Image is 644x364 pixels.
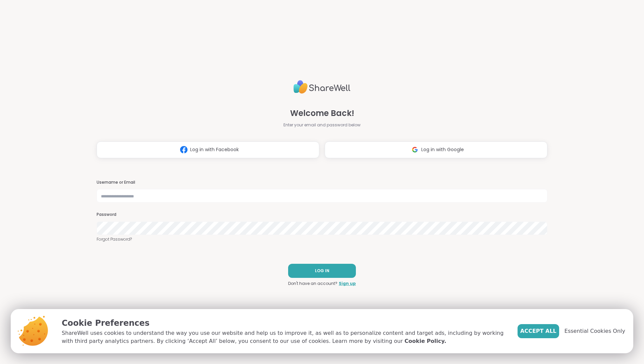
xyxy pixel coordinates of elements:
[288,264,356,278] button: LOG IN
[293,77,351,97] img: ShareWell Logo
[177,143,190,156] img: ShareWell Logomark
[283,122,361,128] span: Enter your email and password below
[518,324,559,338] button: Accept All
[339,281,356,287] a: Sign up
[325,141,547,158] button: Log in with Google
[290,107,354,119] span: Welcome Back!
[62,329,507,345] p: ShareWell uses cookies to understand the way you use our website and help us to improve it, as we...
[520,327,556,335] span: Accept All
[288,281,337,287] span: Don't have an account?
[190,146,239,153] span: Log in with Facebook
[62,317,507,329] p: Cookie Preferences
[421,146,464,153] span: Log in with Google
[409,143,421,156] img: ShareWell Logomark
[315,268,329,274] span: LOG IN
[405,337,446,345] a: Cookie Policy.
[565,327,625,335] span: Essential Cookies Only
[97,141,319,158] button: Log in with Facebook
[97,180,547,185] h3: Username or Email
[97,212,547,218] h3: Password
[97,236,547,242] a: Forgot Password?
